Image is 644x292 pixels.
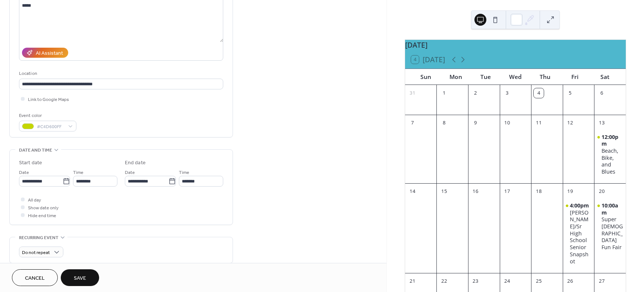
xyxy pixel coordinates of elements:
div: 10 [502,118,512,128]
div: 16 [471,187,480,196]
div: 5 [565,88,575,98]
div: Tue [471,69,501,85]
div: 22 [439,276,449,286]
div: Location [19,70,222,77]
div: 8 [439,118,449,128]
div: 14 [408,187,417,196]
button: Cancel [12,269,58,286]
div: 25 [534,276,543,286]
div: AI Assistant [36,50,63,57]
div: 20 [597,187,607,196]
span: #C4D600FF [37,123,64,131]
div: Wed [501,69,530,85]
div: Fri [560,69,590,85]
div: Beach, Bike, and Blues [594,134,626,175]
div: 13 [597,118,607,128]
div: [DATE] [405,40,626,51]
div: 19 [565,187,575,196]
span: All day [28,196,41,204]
div: Sat [590,69,620,85]
div: [PERSON_NAME]/Sr High School Senior Snapshot [570,209,591,265]
span: Cancel [25,274,45,282]
div: 11 [534,118,543,128]
div: End date [125,159,146,167]
div: Beach, Bike, and Blues [602,147,623,175]
div: Super Queer Fun Fair [594,202,626,251]
span: Time [73,169,83,177]
div: 26 [565,276,575,286]
span: Date [125,169,135,177]
div: 23 [471,276,480,286]
div: 18 [534,187,543,196]
button: AI Assistant [22,48,68,58]
div: 7 [408,118,417,128]
div: 15 [439,187,449,196]
div: 9 [471,118,480,128]
div: 1 [439,88,449,98]
div: 4 [534,88,543,98]
div: 2 [471,88,480,98]
div: 21 [408,276,417,286]
div: 3 [502,88,512,98]
span: Date [19,169,29,177]
div: 6 [597,88,607,98]
button: Save [61,269,99,286]
span: 12:00pm [602,134,623,147]
div: 27 [597,276,607,286]
span: Show date only [28,204,59,212]
span: Save [74,274,86,282]
div: Start date [19,159,42,167]
div: Thu [530,69,560,85]
div: Mon [441,69,471,85]
div: 31 [408,88,417,98]
div: 17 [502,187,512,196]
span: Date and time [19,146,52,154]
span: 4:00pm [570,202,590,209]
span: Recurring event [19,234,59,242]
span: 10:00am [602,202,623,216]
div: Toledo Jr/Sr High School Senior Snapshot [563,202,594,265]
div: Sun [411,69,441,85]
span: Hide end time [28,212,56,220]
span: Time [179,169,189,177]
div: Event color [19,112,75,120]
div: 12 [565,118,575,128]
span: Do not repeat [22,248,50,257]
span: Link to Google Maps [28,96,69,104]
div: Super [DEMOGRAPHIC_DATA] Fun Fair [602,216,623,251]
div: 24 [502,276,512,286]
